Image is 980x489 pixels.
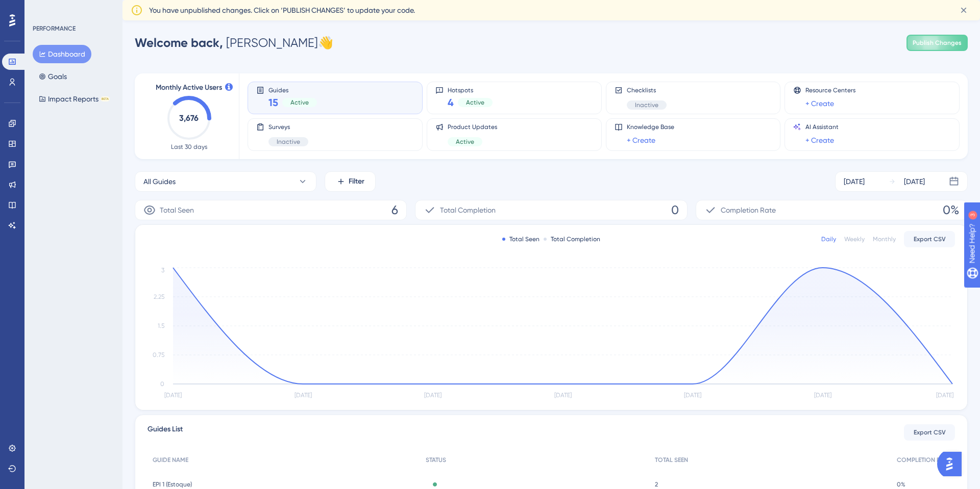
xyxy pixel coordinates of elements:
tspan: [DATE] [164,392,182,399]
button: Filter [325,171,376,192]
span: Welcome back, [135,35,223,50]
span: Last 30 days [171,143,207,151]
span: 0% [897,480,905,488]
tspan: [DATE] [684,392,701,399]
span: STATUS [426,456,446,464]
button: Dashboard [33,45,91,63]
div: Daily [821,235,836,243]
tspan: 2.25 [154,293,164,300]
tspan: 0 [160,380,164,388]
div: [PERSON_NAME] 👋 [135,35,333,51]
tspan: 1.5 [158,322,164,329]
span: Checklists [627,86,667,94]
span: Need Help? [24,3,64,15]
span: Active [290,98,309,107]
div: BETA [101,96,110,101]
iframe: UserGuiding AI Assistant Launcher [937,449,968,479]
span: Inactive [277,138,300,146]
tspan: [DATE] [554,392,572,399]
span: 4 [448,95,454,110]
span: Knowledge Base [627,123,674,131]
button: Publish Changes [906,35,968,51]
button: Goals [33,67,73,86]
span: Active [456,138,474,146]
div: Monthly [873,235,896,243]
span: You have unpublished changes. Click on ‘PUBLISH CHANGES’ to update your code. [149,4,415,16]
div: PERFORMANCE [33,24,76,33]
span: Publish Changes [913,39,962,47]
span: 0 [671,202,679,218]
button: Export CSV [904,231,955,247]
span: Active [466,98,484,107]
span: 0% [943,202,959,218]
span: AI Assistant [805,123,839,131]
button: All Guides [135,171,316,192]
span: Guides [268,86,317,93]
a: + Create [627,134,655,146]
span: Total Completion [440,204,496,216]
a: + Create [805,134,834,146]
tspan: [DATE] [424,392,442,399]
span: Total Seen [160,204,194,216]
tspan: [DATE] [936,392,953,399]
tspan: [DATE] [814,392,831,399]
span: Product Updates [448,123,497,131]
div: [DATE] [904,175,925,188]
span: EPI 1 (Estoque) [153,480,192,488]
a: + Create [805,97,834,110]
span: Resource Centers [805,86,855,94]
span: COMPLETION RATE [897,456,950,464]
text: 3,676 [179,113,199,123]
div: Total Seen [502,235,540,243]
tspan: 0.75 [153,351,164,358]
tspan: 3 [161,267,164,274]
span: Export CSV [914,428,946,436]
span: All Guides [143,175,176,188]
span: 15 [268,95,278,110]
span: Monthly Active Users [156,82,222,94]
span: Completion Rate [721,204,776,216]
span: 2 [655,480,658,488]
span: Inactive [635,101,658,109]
tspan: [DATE] [295,392,312,399]
button: Export CSV [904,424,955,441]
span: TOTAL SEEN [655,456,688,464]
div: [DATE] [844,175,865,188]
span: Guides List [148,423,183,442]
span: GUIDE NAME [153,456,188,464]
span: Hotspots [448,86,493,93]
span: Filter [349,175,364,188]
div: 3 [71,5,74,13]
div: Total Completion [544,235,600,243]
span: Export CSV [914,235,946,243]
div: Weekly [844,235,865,243]
span: 6 [391,202,398,218]
button: Impact ReportsBETA [33,90,116,108]
span: Surveys [268,123,308,131]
